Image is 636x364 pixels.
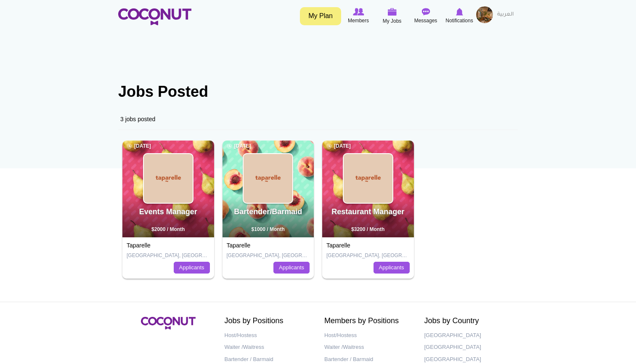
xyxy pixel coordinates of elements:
[324,329,412,342] a: Host/Hostess
[227,242,251,249] a: Taparelle
[127,143,151,150] span: [DATE]
[127,242,151,249] a: Taparelle
[326,242,350,249] a: Taparelle
[424,329,512,342] a: [GEOGRAPHIC_DATA]
[139,207,197,216] a: Events Manager
[353,8,364,16] img: Browse Members
[118,83,518,100] h1: Jobs Posted
[443,6,476,26] a: Notifications Notifications
[414,16,437,25] span: Messages
[342,6,375,26] a: Browse Members Members
[151,226,185,232] span: $2000 / Month
[141,317,196,329] img: Coconut
[326,143,351,150] span: [DATE]
[331,207,404,216] a: Restaurant Manager
[326,252,410,259] p: [GEOGRAPHIC_DATA], [GEOGRAPHIC_DATA]
[118,8,191,25] img: Home
[252,226,285,232] span: $1000 / Month
[227,143,251,150] span: [DATE]
[374,262,410,274] a: Applicants
[375,6,409,26] a: My Jobs My Jobs
[225,329,312,342] a: Host/Hostess
[456,8,463,16] img: Notifications
[324,317,412,325] h2: Members by Positions
[174,262,210,274] a: Applicants
[387,8,397,16] img: My Jobs
[234,207,302,216] a: Bartender/Barmaid
[445,16,473,25] span: Notifications
[424,341,512,353] a: [GEOGRAPHIC_DATA]
[383,17,402,25] span: My Jobs
[409,6,443,26] a: Messages Messages
[227,252,310,259] p: [GEOGRAPHIC_DATA], [GEOGRAPHIC_DATA]
[127,252,210,259] p: [GEOGRAPHIC_DATA], [GEOGRAPHIC_DATA]
[225,317,312,325] h2: Jobs by Positions
[348,16,369,25] span: Members
[351,226,384,232] span: $3200 / Month
[225,341,312,353] a: Waiter /Waitress
[493,6,518,23] a: العربية
[424,317,512,325] h2: Jobs by Country
[118,109,518,130] div: 3 jobs posted
[273,262,310,274] a: Applicants
[421,8,430,16] img: Messages
[324,341,412,353] a: Waiter /Waitress
[300,7,341,25] a: My Plan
